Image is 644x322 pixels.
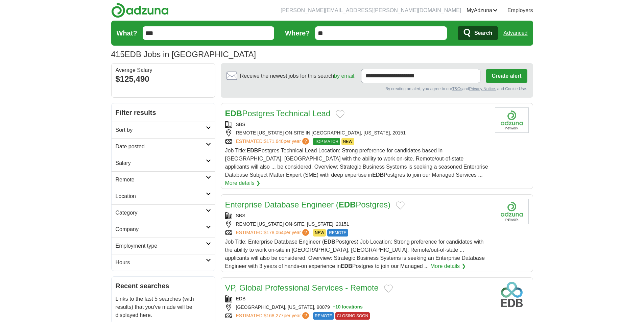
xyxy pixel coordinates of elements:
[112,138,215,155] a: Date posted
[116,295,211,319] p: Links to the last 5 searches (with results) that you've made will be displayed here.
[116,281,211,291] h2: Recent searches
[384,284,393,293] button: Add to favorite jobs
[112,254,215,271] a: Hours
[225,212,490,219] div: SBS
[333,304,363,311] button: +10 locations
[112,238,215,254] a: Employment type
[236,229,311,237] a: ESTIMATED:$178,064per year?
[396,201,405,209] button: Add to favorite jobs
[116,258,206,267] h2: Hours
[281,6,461,15] li: [PERSON_NAME][EMAIL_ADDRESS][PERSON_NAME][DOMAIN_NAME]
[116,209,206,217] h2: Category
[116,159,206,167] h2: Salary
[285,28,310,38] label: Where?
[226,86,527,92] div: By creating an alert, you agree to our and , and Cookie Use.
[236,138,311,145] a: ESTIMATED:$171,640per year?
[503,26,527,40] a: Advanced
[116,192,206,200] h2: Location
[111,48,125,60] span: 415
[302,138,309,145] span: ?
[458,26,498,40] button: Search
[247,148,258,153] strong: EDB
[112,103,215,122] h2: Filter results
[327,229,348,237] span: REMOTE
[111,50,256,59] h1: EDB Jobs in [GEOGRAPHIC_DATA]
[225,304,490,311] div: [GEOGRAPHIC_DATA], [US_STATE], 90079
[116,176,206,184] h2: Remote
[495,199,529,224] img: Company logo
[116,143,206,151] h2: Date posted
[336,110,344,118] button: Add to favorite jobs
[302,229,309,236] span: ?
[236,296,246,301] a: EDB
[313,229,326,237] span: NEW
[372,172,384,178] strong: EDB
[112,155,215,171] a: Salary
[225,239,485,269] span: Job Title: Enterprise Database Engineer ( Postgres) Job Location: Strong preference for candidate...
[313,312,334,320] span: REMOTE
[111,3,169,18] img: Adzuna logo
[324,239,335,245] strong: EDB
[225,129,490,137] div: REMOTE [US_STATE] ON-SITE IN [GEOGRAPHIC_DATA], [US_STATE], 20151
[225,200,391,209] a: Enterprise Database Engineer (EDBPostgres)
[112,171,215,188] a: Remote
[467,6,498,15] a: MyAdzuna
[507,6,533,15] a: Employers
[112,221,215,238] a: Company
[495,282,529,307] img: EDB logo
[339,200,356,209] strong: EDB
[116,225,206,233] h2: Company
[112,188,215,204] a: Location
[430,262,466,270] a: More details ❯
[452,86,462,91] a: T&Cs
[116,68,211,73] div: Average Salary
[112,204,215,221] a: Category
[469,86,495,91] a: Privacy Notice
[335,312,370,320] span: CLOSING SOON
[225,109,242,118] strong: EDB
[474,26,492,40] span: Search
[240,72,356,80] span: Receive the newest jobs for this search :
[302,312,309,319] span: ?
[341,138,354,145] span: NEW
[225,148,488,178] span: Job Title: Postgres Technical Lead Location: Strong preference for candidates based in [GEOGRAPHI...
[264,139,283,144] span: $171,640
[117,28,137,38] label: What?
[116,242,206,250] h2: Employment type
[112,122,215,138] a: Sort by
[225,121,490,128] div: SBS
[225,179,261,187] a: More details ❯
[341,263,352,269] strong: EDB
[264,313,283,318] span: $168,277
[236,312,311,320] a: ESTIMATED:$168,277per year?
[264,230,283,235] span: $178,064
[225,221,490,228] div: REMOTE [US_STATE] ON-SITE, [US_STATE], 20151
[486,69,527,83] button: Create alert
[116,73,211,85] div: $125,490
[313,138,340,145] span: TOP MATCH
[334,73,354,79] a: by email
[116,126,206,134] h2: Sort by
[333,304,335,311] span: +
[225,283,379,292] a: VP, Global Professional Services - Remote
[225,109,331,118] a: EDBPostgres Technical Lead
[495,107,529,133] img: Company logo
